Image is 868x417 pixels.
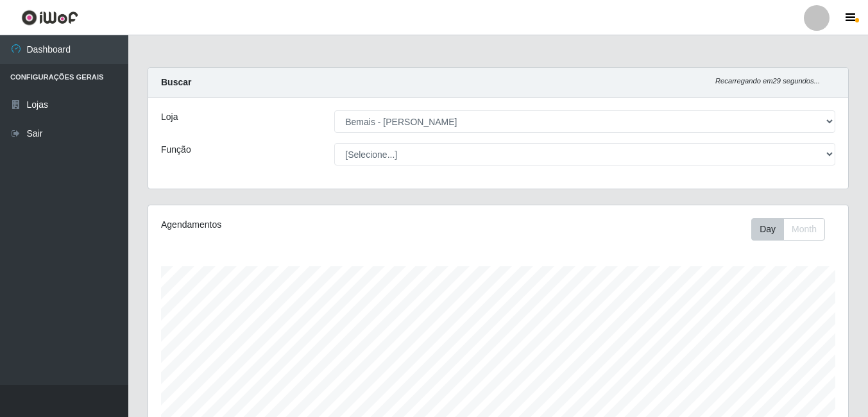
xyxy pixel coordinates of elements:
[751,218,835,241] div: Toolbar with button groups
[783,218,825,241] button: Month
[161,77,191,87] strong: Buscar
[751,218,825,241] div: First group
[161,218,430,232] div: Agendamentos
[21,10,78,26] img: CoreUI Logo
[161,110,178,124] label: Loja
[751,218,784,241] button: Day
[715,77,820,85] i: Recarregando em 29 segundos...
[161,143,191,157] label: Função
